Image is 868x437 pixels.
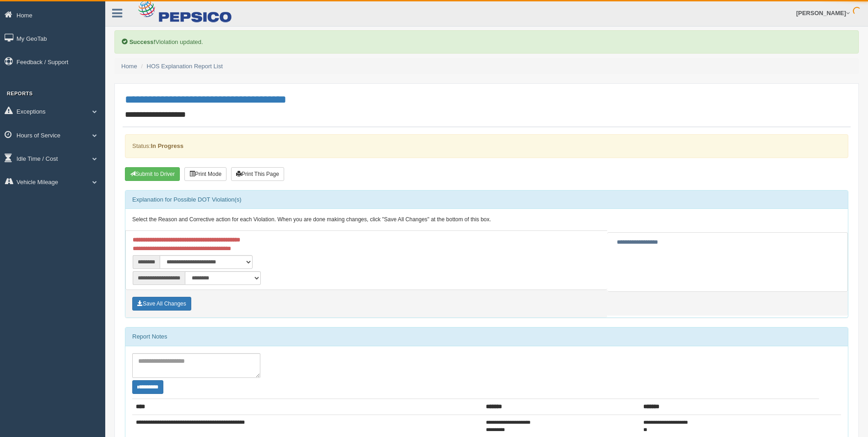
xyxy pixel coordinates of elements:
div: Select the Reason and Corrective action for each Violation. When you are done making changes, cli... [125,209,848,231]
div: Report Notes [125,328,848,346]
div: Explanation for Possible DOT Violation(s) [125,191,848,209]
button: Save [132,297,191,311]
a: HOS Explanation Report List [147,63,223,70]
button: Change Filter Options [132,380,163,394]
strong: In Progress [151,142,183,149]
div: Status: [125,134,848,158]
div: Violation updated. [114,30,859,54]
a: Home [121,63,137,70]
button: Print Mode [184,167,226,181]
button: Print This Page [231,167,284,181]
b: Success! [129,38,156,45]
button: Submit To Driver [125,167,180,181]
